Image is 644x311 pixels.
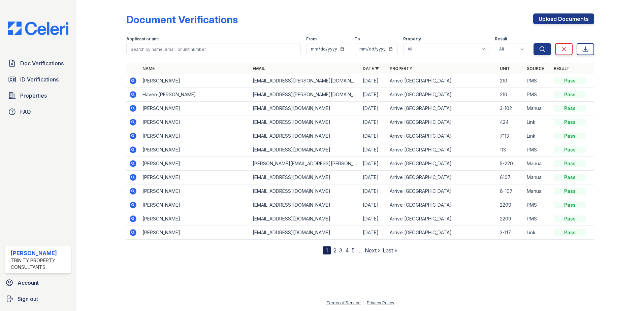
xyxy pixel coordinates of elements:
td: [PERSON_NAME] [140,157,250,171]
td: [DATE] [360,171,387,184]
td: [EMAIL_ADDRESS][DOMAIN_NAME] [250,129,360,143]
td: [EMAIL_ADDRESS][DOMAIN_NAME] [250,171,360,184]
td: 3-102 [497,102,524,115]
td: [PERSON_NAME][EMAIL_ADDRESS][PERSON_NAME][DOMAIN_NAME] [250,157,360,171]
td: Haven [PERSON_NAME] [140,88,250,102]
td: [EMAIL_ADDRESS][PERSON_NAME][DOMAIN_NAME] [250,74,360,88]
td: Arrive [GEOGRAPHIC_DATA] [387,143,497,157]
td: PMS [524,88,551,102]
a: Properties [5,89,71,102]
td: 3-117 [497,226,524,240]
td: [EMAIL_ADDRESS][PERSON_NAME][DOMAIN_NAME] [250,88,360,102]
td: Link [524,129,551,143]
span: FAQ [20,108,31,116]
td: Arrive [GEOGRAPHIC_DATA] [387,129,497,143]
td: Link [524,226,551,240]
td: Manual [524,102,551,115]
a: Last » [383,247,397,254]
td: Arrive [GEOGRAPHIC_DATA] [387,212,497,226]
td: 6-107 [497,184,524,198]
td: [DATE] [360,102,387,115]
a: Name [142,66,155,71]
a: Terms of Service [326,300,361,305]
td: [PERSON_NAME] [140,102,250,115]
td: 7113 [497,129,524,143]
td: [EMAIL_ADDRESS][DOMAIN_NAME] [250,184,360,198]
td: Arrive [GEOGRAPHIC_DATA] [387,226,497,240]
td: [PERSON_NAME] [140,143,250,157]
a: 5 [352,247,355,254]
td: [PERSON_NAME] [140,129,250,143]
td: 2209 [497,198,524,212]
td: [DATE] [360,212,387,226]
label: From [306,36,317,42]
a: Doc Verifications [5,57,71,70]
a: 3 [339,247,343,254]
div: [PERSON_NAME] [11,249,68,257]
div: Pass [554,174,586,181]
a: Unit [500,66,510,71]
td: [DATE] [360,129,387,143]
div: Pass [554,133,586,139]
td: PMS [524,212,551,226]
div: Pass [554,91,586,98]
span: Sign out [18,295,38,303]
div: Pass [554,119,586,126]
td: 210 [497,88,524,102]
label: Property [403,36,421,42]
div: Trinity Property Consultants [11,257,68,271]
a: Privacy Policy [367,300,394,305]
td: [DATE] [360,198,387,212]
td: [PERSON_NAME] [140,184,250,198]
a: Email [253,66,265,71]
div: Pass [554,105,586,112]
td: Manual [524,184,551,198]
td: [PERSON_NAME] [140,115,250,129]
td: 6107 [497,171,524,184]
td: [EMAIL_ADDRESS][DOMAIN_NAME] [250,212,360,226]
td: [PERSON_NAME] [140,226,250,240]
a: 4 [345,247,349,254]
td: [EMAIL_ADDRESS][DOMAIN_NAME] [250,226,360,240]
td: PMS [524,198,551,212]
td: [DATE] [360,115,387,129]
td: [EMAIL_ADDRESS][DOMAIN_NAME] [250,115,360,129]
td: [PERSON_NAME] [140,198,250,212]
td: Manual [524,171,551,184]
td: Arrive [GEOGRAPHIC_DATA] [387,184,497,198]
a: Result [554,66,570,71]
span: Doc Verifications [20,59,64,67]
td: [DATE] [360,157,387,171]
span: Properties [20,92,47,100]
a: Source [527,66,544,71]
a: Upload Documents [533,13,594,24]
div: | [363,300,364,305]
span: … [357,246,362,254]
td: 113 [497,143,524,157]
a: ID Verifications [5,73,71,86]
label: To [355,36,360,42]
td: [EMAIL_ADDRESS][DOMAIN_NAME] [250,143,360,157]
td: Arrive [GEOGRAPHIC_DATA] [387,157,497,171]
td: PMS [524,143,551,157]
td: PMS [524,74,551,88]
div: Pass [554,146,586,153]
td: [DATE] [360,226,387,240]
div: 1 [323,246,331,254]
label: Applicant or unit [126,36,159,42]
div: Pass [554,215,586,222]
div: Pass [554,160,586,167]
td: [DATE] [360,88,387,102]
span: ID Verifications [20,75,59,83]
td: Manual [524,157,551,171]
td: 210 [497,74,524,88]
td: 2209 [497,212,524,226]
td: Arrive [GEOGRAPHIC_DATA] [387,74,497,88]
a: Next › [365,247,380,254]
td: Arrive [GEOGRAPHIC_DATA] [387,198,497,212]
button: Sign out [3,292,74,306]
td: [DATE] [360,143,387,157]
td: [PERSON_NAME] [140,212,250,226]
a: Account [3,276,74,289]
div: Document Verifications [126,13,238,26]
